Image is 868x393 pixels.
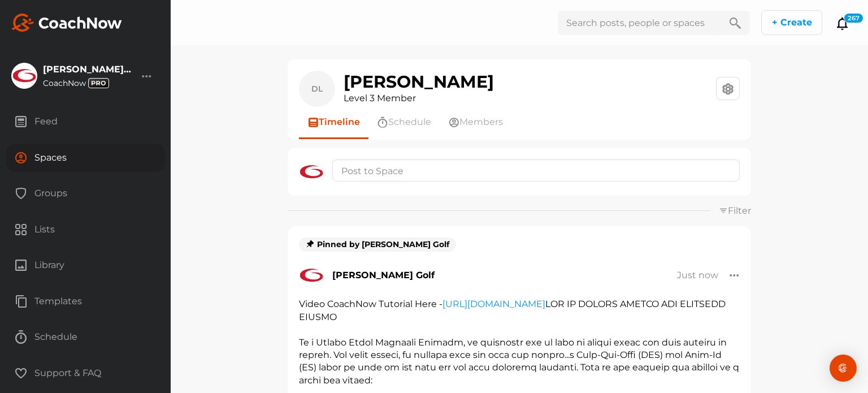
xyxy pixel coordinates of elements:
a: Library [6,251,165,287]
div: [PERSON_NAME] Golf [43,65,133,74]
button: + Create [761,10,822,35]
a: Lists [6,215,165,252]
button: 267 [836,16,849,31]
img: square_0aee7b555779b671652530bccc5f12b4.jpg [299,263,324,288]
img: svg+xml;base64,PHN2ZyB3aWR0aD0iMTYiIGhlaWdodD0iMTYiIHZpZXdCb3g9IjAgMCAxNiAxNiIgZmlsbD0ibm9uZSIgeG... [306,239,315,248]
span: Members [459,115,503,129]
div: Level 3 Member [344,92,494,105]
a: Timeline [299,107,368,137]
img: square_0aee7b555779b671652530bccc5f12b4.jpg [12,63,37,88]
a: Filter [719,205,751,216]
div: Spaces [6,144,165,172]
a: Spaces [6,144,165,180]
a: Schedule [6,323,165,359]
a: [URL][DOMAIN_NAME] [442,299,545,309]
div: CoachNow [43,78,133,88]
div: Lists [6,215,165,244]
div: Feed [6,107,165,136]
h1: [PERSON_NAME] [344,72,494,92]
img: square_0aee7b555779b671652530bccc5f12b4.jpg [299,159,324,184]
div: Templates [6,287,165,316]
div: Groups [6,179,165,208]
img: svg+xml;base64,PHN2ZyB3aWR0aD0iMTk2IiBoZWlnaHQ9IjMyIiB2aWV3Qm94PSIwIDAgMTk2IDMyIiBmaWxsPSJub25lIi... [11,14,122,32]
a: Templates [6,287,165,323]
div: Open Intercom Messenger [830,355,857,382]
div: Just now [677,270,718,281]
input: Search posts, people or spaces [558,11,721,35]
a: Groups [6,179,165,215]
span: Pinned by [PERSON_NAME] Golf [306,240,449,249]
a: Feed [6,107,165,144]
span: Schedule [388,115,431,129]
a: Schedule [368,107,440,137]
span: Timeline [319,115,360,129]
div: 267 [844,13,863,23]
div: DL [305,76,329,101]
div: [PERSON_NAME] Golf [332,269,435,282]
div: Library [6,251,165,279]
div: Schedule [6,323,165,351]
div: Support & FAQ [6,359,165,387]
img: svg+xml;base64,PHN2ZyB3aWR0aD0iMzciIGhlaWdodD0iMTgiIHZpZXdCb3g9IjAgMCAzNyAxOCIgZmlsbD0ibm9uZSIgeG... [88,78,109,88]
a: Members [440,107,511,137]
